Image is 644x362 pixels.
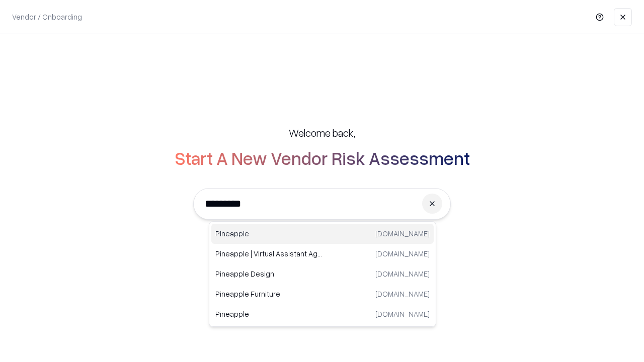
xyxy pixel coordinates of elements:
p: Pineapple [215,309,323,319]
h5: Welcome back, [289,126,355,140]
h2: Start A New Vendor Risk Assessment [175,148,470,168]
p: [DOMAIN_NAME] [375,228,430,239]
p: Pineapple Design [215,268,323,279]
p: Pineapple Furniture [215,289,323,299]
p: Pineapple [215,228,323,239]
p: [DOMAIN_NAME] [375,309,430,319]
p: [DOMAIN_NAME] [375,268,430,279]
p: Vendor / Onboarding [12,12,82,22]
p: Pineapple | Virtual Assistant Agency [215,248,323,259]
div: Suggestions [209,221,436,327]
p: [DOMAIN_NAME] [375,248,430,259]
p: [DOMAIN_NAME] [375,289,430,299]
